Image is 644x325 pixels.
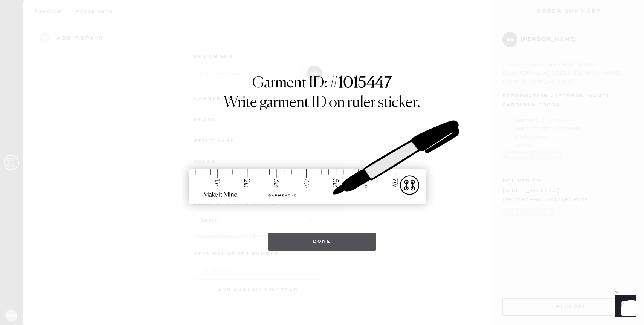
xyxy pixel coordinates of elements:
[608,291,641,323] iframe: Front Chat
[224,94,420,112] h1: Write garment ID on ruler sticker.
[181,101,463,225] img: ruler-sticker-sharpie.svg
[268,233,377,251] button: Done
[338,76,392,91] strong: 1015447
[252,74,392,94] h1: Garment ID: #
